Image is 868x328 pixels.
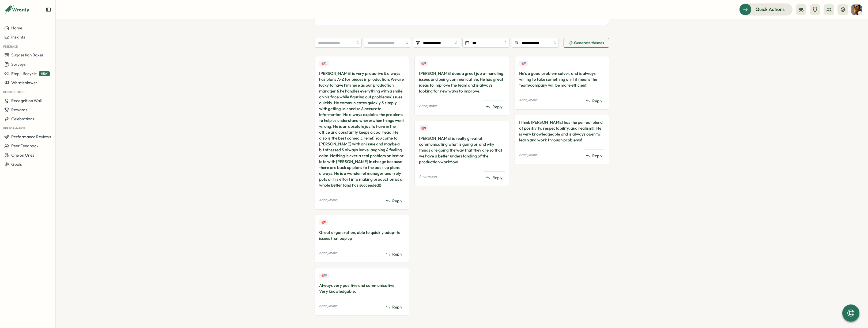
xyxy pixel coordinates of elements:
div: Upvotes [419,125,428,131]
div: I think [PERSON_NAME] has the perfect blend of positivity, respectability, and realism!!! He is v... [519,119,605,143]
span: Surveys [11,62,26,67]
button: Reply [384,250,405,258]
span: Emp Lifecycle [11,71,37,76]
span: Whistleblower [11,80,37,85]
span: Reply [492,175,503,181]
div: [PERSON_NAME] does a great job at handling issues and being communicative. He has great ideas to ... [419,71,504,94]
button: Reply [584,97,605,105]
button: Reply [584,152,605,160]
div: [PERSON_NAME] is really great at communicating what is going on and why things are going the way ... [419,136,504,165]
span: Insights [11,34,25,40]
button: Reply [484,174,505,182]
span: Reply [392,198,402,204]
span: Reply [492,104,503,110]
button: Reply [384,303,405,311]
img: Sean [851,5,862,15]
span: Reply [392,304,402,310]
span: Performance Reviews [11,134,51,139]
span: Recognition Wall [11,98,41,103]
span: Celebrations [11,116,34,121]
span: Home [11,25,22,30]
p: Anonymous [319,303,337,308]
p: Anonymous [319,250,337,255]
span: Quick Actions [756,6,785,13]
div: Upvotes [319,61,329,66]
p: Anonymous [419,174,437,179]
span: Reply [592,153,602,159]
span: Generate themes [574,41,604,45]
p: Anonymous [519,152,537,157]
span: Goals [11,162,22,167]
div: Upvotes [519,61,528,66]
span: Rewards [11,107,27,112]
p: Anonymous [319,198,337,202]
div: [PERSON_NAME] is very proactive & always has plans A-Z for pieces in production. We are lucky to ... [319,71,405,188]
span: Suggestion Boxes [11,52,44,57]
span: Peer Feedback [11,143,39,148]
span: NEW [39,71,50,76]
div: Upvotes [319,273,329,278]
button: Quick Actions [739,3,792,15]
button: Generate themes [564,38,609,48]
span: One on Ones [11,153,34,158]
div: Always very positive and communicative. Very knowledgable. [319,283,405,294]
button: Reply [384,197,405,205]
button: Reply [484,103,505,111]
div: Great organization, able to quickly adapt to issues that pop up [319,230,405,241]
p: Anonymous [519,98,537,102]
span: Reply [592,98,602,104]
button: Expand sidebar [46,7,51,12]
div: Upvotes [319,219,328,225]
p: Anonymous [419,103,437,108]
span: Reply [392,251,402,257]
div: He's a good problem solver, and is always willing to take something on if it means the team/compa... [519,71,605,88]
div: Upvotes [419,61,428,66]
